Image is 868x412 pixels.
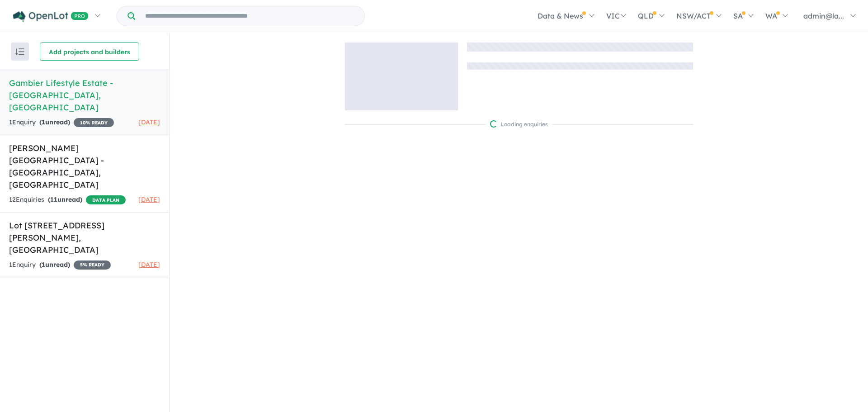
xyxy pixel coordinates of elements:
div: 1 Enquir y [9,260,111,270]
h5: [PERSON_NAME][GEOGRAPHIC_DATA] - [GEOGRAPHIC_DATA] , [GEOGRAPHIC_DATA] [9,142,160,191]
strong: ( unread) [39,118,70,126]
span: [DATE] [138,195,160,204]
span: [DATE] [138,260,160,269]
h5: Lot [STREET_ADDRESS][PERSON_NAME] , [GEOGRAPHIC_DATA] [9,219,160,256]
span: DATA PLAN [86,195,126,204]
span: 10 % READY [74,118,114,127]
h5: Gambier Lifestyle Estate - [GEOGRAPHIC_DATA] , [GEOGRAPHIC_DATA] [9,77,160,114]
img: Openlot PRO Logo White [13,11,89,22]
div: 1 Enquir y [9,117,114,128]
span: 5 % READY [74,260,111,270]
button: Add projects and builders [40,43,139,61]
span: 11 [50,195,57,204]
img: sort.svg [15,48,24,55]
span: admin@la... [803,11,844,20]
span: 1 [42,260,45,269]
input: Try estate name, suburb, builder or developer [137,6,363,26]
div: 12 Enquir ies [9,194,126,205]
span: 1 [42,118,45,126]
div: Loading enquiries [490,120,548,129]
strong: ( unread) [48,195,82,204]
span: [DATE] [138,118,160,126]
strong: ( unread) [39,260,70,269]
